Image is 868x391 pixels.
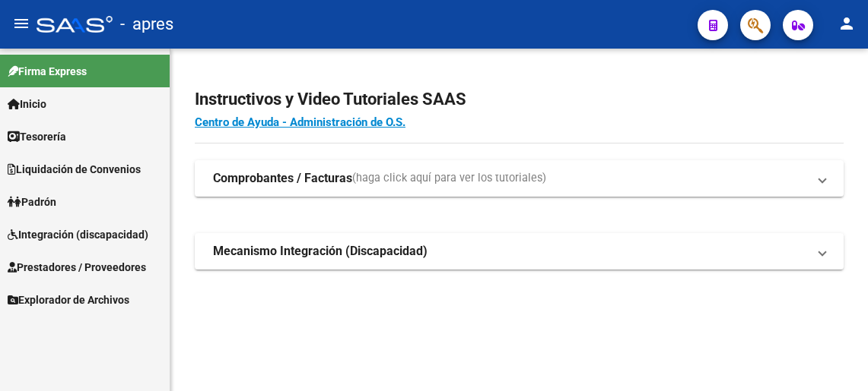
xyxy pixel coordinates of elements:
span: (haga click aquí para ver los tutoriales) [352,170,546,187]
strong: Mecanismo Integración (Discapacidad) [213,243,428,260]
span: Liquidación de Convenios [8,161,141,178]
mat-icon: person [838,14,856,33]
span: Prestadores / Proveedores [8,259,146,276]
span: Explorador de Archivos [8,292,129,308]
iframe: Intercom live chat [816,339,853,376]
span: Firma Express [8,63,87,80]
strong: Comprobantes / Facturas [213,170,352,187]
mat-expansion-panel-header: Mecanismo Integración (Discapacidad) [195,233,844,270]
mat-expansion-panel-header: Comprobantes / Facturas(haga click aquí para ver los tutoriales) [195,160,844,197]
span: Integración (discapacidad) [8,226,148,243]
h2: Instructivos y Video Tutoriales SAAS [195,85,844,114]
span: - apres [120,8,173,41]
a: Centro de Ayuda - Administración de O.S. [195,115,405,129]
span: Tesorería [8,128,66,145]
span: Padrón [8,194,56,210]
span: Inicio [8,96,46,112]
mat-icon: menu [12,14,30,33]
